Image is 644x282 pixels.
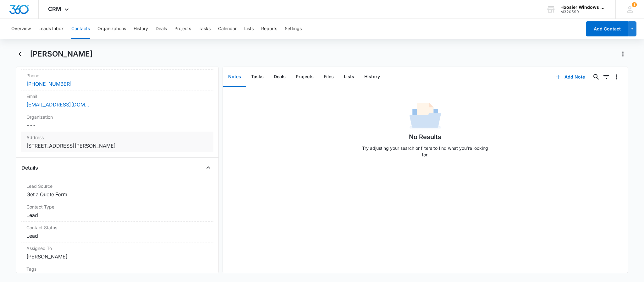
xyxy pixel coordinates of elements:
[26,183,208,189] label: Lead Source
[38,19,64,39] button: Leads Inbox
[26,134,208,141] label: Address
[26,142,208,149] dd: [STREET_ADDRESS][PERSON_NAME]
[26,80,72,88] a: [PHONE_NUMBER]
[30,49,93,59] h1: [PERSON_NAME]
[97,19,126,39] button: Organizations
[246,67,269,87] button: Tasks
[11,19,31,39] button: Overview
[174,19,191,39] button: Projects
[21,201,213,222] div: Contact TypeLead
[26,122,208,129] dd: ---
[26,203,208,210] label: Contact Type
[203,163,213,173] button: Close
[244,19,254,39] button: Lists
[359,145,491,158] p: Try adjusting your search or filters to find what you’re looking for.
[269,67,291,87] button: Deals
[586,21,628,36] button: Add Contact
[21,164,38,171] h4: Details
[410,101,441,132] img: No Data
[591,72,601,82] button: Search...
[21,90,213,111] div: Email[EMAIL_ADDRESS][DOMAIN_NAME]
[26,253,208,260] dd: [PERSON_NAME]
[632,2,637,7] div: notifications count
[21,180,213,201] div: Lead SourceGet a Quote Form
[409,132,441,142] h1: No Results
[21,111,213,132] div: Organization---
[218,19,237,39] button: Calendar
[339,67,359,87] button: Lists
[359,67,385,87] button: History
[26,232,208,240] dd: Lead
[26,191,208,198] dd: Get a Quote Form
[21,70,213,90] div: Phone[PHONE_NUMBER]
[26,101,89,108] a: [EMAIL_ADDRESS][DOMAIN_NAME]
[319,67,339,87] button: Files
[21,242,213,263] div: Assigned To[PERSON_NAME]
[26,211,208,219] dd: Lead
[560,10,606,14] div: account id
[285,19,302,39] button: Settings
[26,114,208,120] label: Organization
[549,69,591,84] button: Add Note
[261,19,277,39] button: Reports
[134,19,148,39] button: History
[26,224,208,231] label: Contact Status
[291,67,319,87] button: Projects
[632,2,637,7] span: 1
[26,93,208,100] label: Email
[618,49,628,59] button: Actions
[48,6,61,12] span: CRM
[601,72,611,82] button: Filters
[156,19,167,39] button: Deals
[223,67,246,87] button: Notes
[26,72,208,79] label: Phone
[26,266,208,272] label: Tags
[199,19,211,39] button: Tasks
[21,132,213,152] div: Address[STREET_ADDRESS][PERSON_NAME]
[16,49,26,59] button: Back
[560,5,606,10] div: account name
[611,72,621,82] button: Overflow Menu
[26,245,208,252] label: Assigned To
[71,19,90,39] button: Contacts
[21,222,213,242] div: Contact StatusLead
